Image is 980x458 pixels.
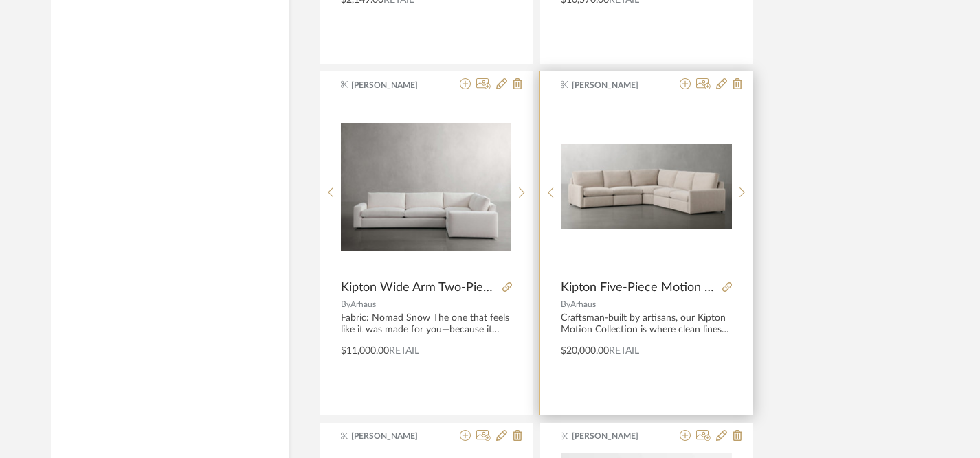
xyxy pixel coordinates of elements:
[351,79,438,91] span: [PERSON_NAME]
[341,123,511,251] img: Kipton Wide Arm Two-Piece Sectional
[609,346,639,356] span: Retail
[561,144,732,229] img: Kipton Five-Piece Motion Corner Sectional
[561,312,732,336] div: Craftsman-built by artisans, our Kipton Motion Collection is where clean lines meet maximum comfo...
[350,300,376,308] span: Arhaus
[341,101,511,273] div: 0
[561,300,570,308] span: By
[341,346,389,356] span: $11,000.00
[351,430,438,442] span: [PERSON_NAME]
[389,346,419,356] span: Retail
[341,300,350,308] span: By
[572,79,658,91] span: [PERSON_NAME]
[561,346,609,356] span: $20,000.00
[561,101,732,273] div: 0
[561,280,717,295] span: Kipton Five-Piece Motion Corner Sectional
[341,312,512,336] div: Fabric: Nomad Snow The one that feels like it was made for you—because it was. Our Kipton Collect...
[572,430,658,442] span: [PERSON_NAME]
[570,300,596,308] span: Arhaus
[341,280,497,295] span: Kipton Wide Arm Two-Piece Sectional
